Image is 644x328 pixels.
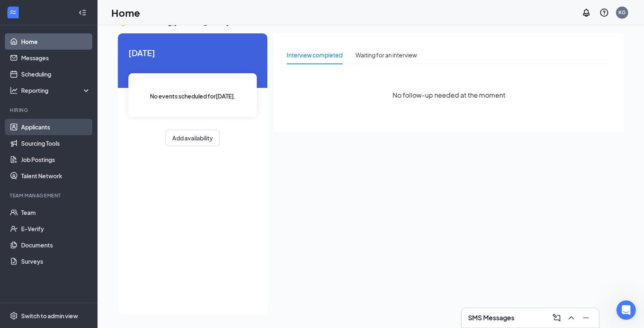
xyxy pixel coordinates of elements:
div: Waiting for an interview [356,50,417,59]
a: E-Verify [21,221,91,237]
h1: Home [111,6,140,20]
div: Switch to admin view [21,312,78,320]
div: Hiring [10,107,89,114]
svg: ChevronUp [566,313,576,323]
a: Applicants [21,119,91,135]
svg: QuestionInfo [599,8,609,17]
h3: SMS Messages [468,313,514,322]
button: Minimize [579,311,592,324]
button: ComposeMessage [550,311,563,324]
svg: Collapse [78,9,87,17]
div: Team Management [10,192,89,199]
a: Messages [21,50,91,66]
a: Job Postings [21,151,91,168]
button: Add availability [165,130,220,146]
span: No follow-up needed at the moment [392,90,505,100]
svg: ComposeMessage [552,313,562,323]
a: Home [21,33,91,50]
svg: Minimize [581,313,591,323]
a: Surveys [21,253,91,269]
button: ChevronUp [565,311,578,324]
a: Sourcing Tools [21,135,91,151]
div: KG [618,9,626,16]
a: Talent Network [21,168,91,184]
div: Reporting [21,86,91,94]
a: Scheduling [21,66,91,82]
span: No events scheduled for [DATE] . [150,92,236,101]
span: [DATE] [128,46,257,59]
svg: Notifications [581,8,591,17]
iframe: Intercom live chat [616,300,636,320]
a: Documents [21,237,91,253]
div: Interview completed [287,50,343,59]
svg: Analysis [10,86,18,94]
a: Team [21,204,91,221]
svg: Settings [10,312,18,320]
svg: WorkstreamLogo [9,8,17,16]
